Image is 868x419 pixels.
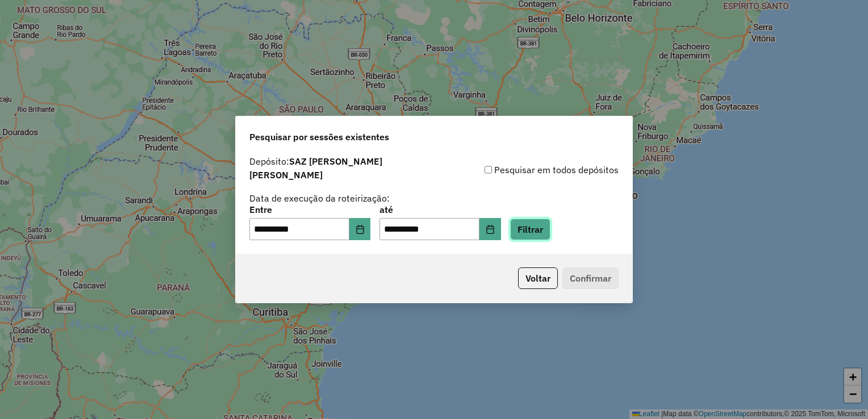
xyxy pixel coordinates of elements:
label: até [379,203,500,216]
label: Depósito: [249,154,434,182]
div: Pesquisar em todos depósitos [434,163,619,177]
button: Choose Date [479,218,501,241]
label: Entre [249,203,370,216]
button: Choose Date [349,218,371,241]
button: Voltar [518,267,558,289]
label: Data de execução da roteirização: [249,191,390,205]
strong: SAZ [PERSON_NAME] [PERSON_NAME] [249,156,382,181]
button: Filtrar [510,219,550,240]
span: Pesquisar por sessões existentes [249,130,389,144]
